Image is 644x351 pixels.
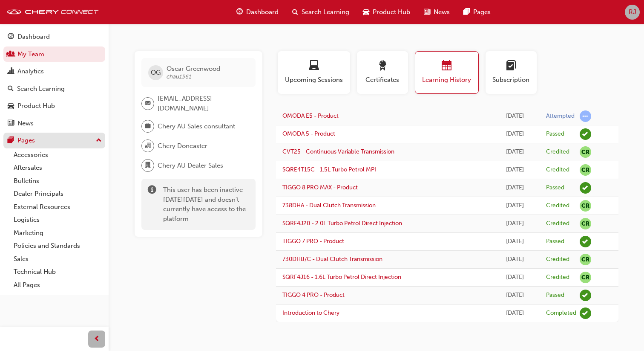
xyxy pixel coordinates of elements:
[17,67,44,76] div: Analytics
[580,236,591,247] span: learningRecordVerb_PASS-icon
[278,51,350,94] button: Upcoming Sessions
[625,5,640,20] button: RJ
[497,111,533,121] div: Wed Jan 29 2025 01:19:21 GMT+0100 (Central European Standard Time)
[292,7,298,17] span: search-icon
[4,7,102,17] a: cheryconnect
[546,238,564,246] div: Passed
[497,183,533,193] div: Mon Nov 18 2024 03:49:01 GMT+0100 (Central European Standard Time)
[10,200,105,214] a: External Resources
[580,182,591,194] span: learningRecordVerb_PASS-icon
[8,68,14,75] span: chart-icon
[546,220,569,228] div: Credited
[434,7,450,17] span: News
[10,187,105,200] a: Dealer Principals
[10,226,105,240] a: Marketing
[10,278,105,292] a: All Pages
[3,133,105,148] button: Pages
[282,112,339,119] a: OMODA E5 - Product
[580,128,591,140] span: learningRecordVerb_PASS-icon
[497,237,533,247] div: Mon Nov 18 2024 03:46:34 GMT+0100 (Central European Standard Time)
[546,291,564,299] div: Passed
[3,98,105,114] a: Product Hub
[17,32,50,42] div: Dashboard
[94,334,100,345] span: prev-icon
[415,51,479,94] button: Learning History
[282,148,394,155] a: CVT25 - Continuous Variable Transmission
[8,33,14,41] span: guage-icon
[3,64,105,79] a: Analytics
[506,61,516,72] span: learningplan-icon
[497,219,533,229] div: Mon Nov 18 2024 03:49:01 GMT+0100 (Central European Standard Time)
[285,3,356,21] a: search-iconSearch Learning
[10,239,105,252] a: Policies and Standards
[546,255,569,264] div: Credited
[3,27,105,133] button: DashboardMy TeamAnalyticsSearch LearningProduct HubNews
[163,185,249,223] div: This user has been inactive [DATE][DATE] and doesn't currently have access to the platform
[17,101,55,111] div: Product Hub
[145,98,151,109] span: email-icon
[546,184,564,192] div: Passed
[546,130,564,138] div: Passed
[580,254,591,265] span: null-icon
[497,201,533,211] div: Mon Nov 18 2024 03:49:01 GMT+0100 (Central European Standard Time)
[8,51,14,58] span: people-icon
[580,272,591,283] span: null-icon
[96,135,102,146] span: up-icon
[580,307,591,319] span: learningRecordVerb_COMPLETE-icon
[546,148,569,156] div: Credited
[17,136,35,145] div: Pages
[580,218,591,229] span: null-icon
[158,94,249,113] span: [EMAIL_ADDRESS][DOMAIN_NAME]
[629,7,636,17] span: RJ
[546,166,569,174] div: Credited
[309,61,319,72] span: laptop-icon
[284,75,344,85] span: Upcoming Sessions
[10,213,105,226] a: Logistics
[246,7,279,17] span: Dashboard
[158,122,235,131] span: Chery AU Sales consultant
[580,110,591,122] span: learningRecordVerb_ATTEMPT-icon
[8,137,14,145] span: pages-icon
[546,309,576,317] div: Completed
[17,119,34,128] div: News
[282,130,335,137] a: OMODA 5 - Product
[282,202,376,209] a: 738DHA - Dual Clutch Transmission
[497,255,533,264] div: Mon Nov 18 2024 03:46:34 GMT+0100 (Central European Standard Time)
[3,81,105,97] a: Search Learning
[236,7,243,17] span: guage-icon
[473,7,491,17] span: Pages
[151,68,161,78] span: OG
[497,290,533,300] div: Sun Nov 17 2024 21:36:07 GMT+0100 (Central European Standard Time)
[442,61,452,72] span: calendar-icon
[10,265,105,278] a: Technical Hub
[282,184,358,191] a: TIGGO 8 PRO MAX - Product
[10,148,105,162] a: Accessories
[10,161,105,174] a: Aftersales
[158,141,207,151] span: Chery Doncaster
[580,146,591,158] span: null-icon
[422,75,472,85] span: Learning History
[497,147,533,157] div: Mon Nov 18 2024 03:51:03 GMT+0100 (Central European Standard Time)
[546,202,569,210] div: Credited
[580,200,591,212] span: null-icon
[282,291,345,299] a: TIGGO 4 PRO - Product
[463,7,470,17] span: pages-icon
[377,61,388,72] span: award-icon
[457,3,497,21] a: pages-iconPages
[282,238,344,245] a: TIGGO 7 PRO - Product
[10,252,105,266] a: Sales
[145,160,151,171] span: department-icon
[10,174,105,188] a: Bulletins
[145,121,151,132] span: briefcase-icon
[8,120,14,128] span: news-icon
[230,3,285,21] a: guage-iconDashboard
[17,84,65,94] div: Search Learning
[357,51,408,94] button: Certificates
[580,164,591,176] span: null-icon
[158,161,223,171] span: Chery AU Dealer Sales
[8,85,14,93] span: search-icon
[3,46,105,62] a: My Team
[145,140,151,151] span: organisation-icon
[282,273,401,281] a: SQRF4J16 - 1.6L Turbo Petrol Direct Injection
